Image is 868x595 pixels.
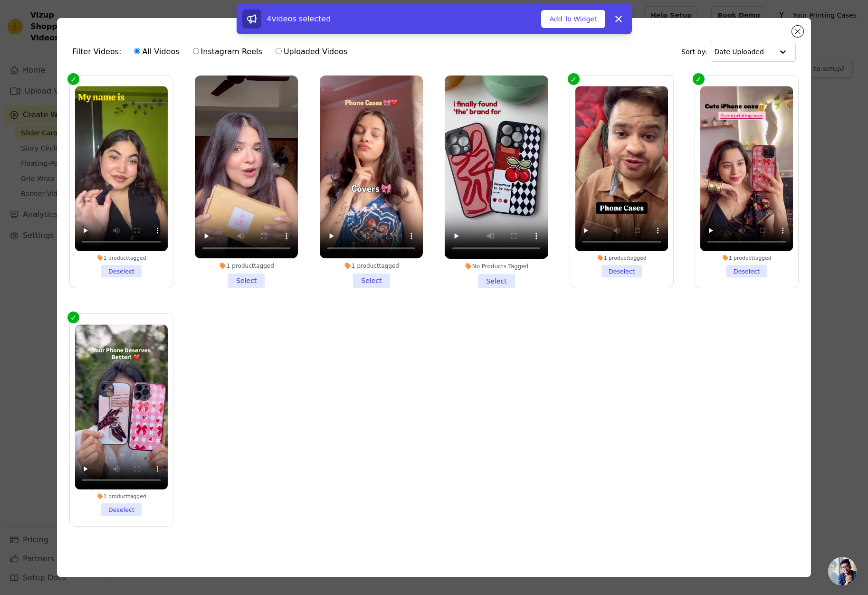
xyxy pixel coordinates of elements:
div: Filter Videos: [72,41,353,63]
a: Open chat [828,557,857,586]
label: All Videos [134,46,180,58]
div: 1 product tagged [320,262,423,270]
button: Add To Widget [541,10,605,28]
label: Uploaded Videos [275,46,348,58]
label: Instagram Reels [192,46,263,58]
div: 1 product tagged [700,254,793,261]
div: Sort by: [681,42,796,62]
span: 4 videos selected [267,14,331,23]
div: 1 product tagged [75,254,168,261]
div: 1 product tagged [75,492,168,499]
div: 1 product tagged [195,262,298,270]
div: 1 product tagged [575,254,668,261]
div: No Products Tagged [445,263,548,270]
